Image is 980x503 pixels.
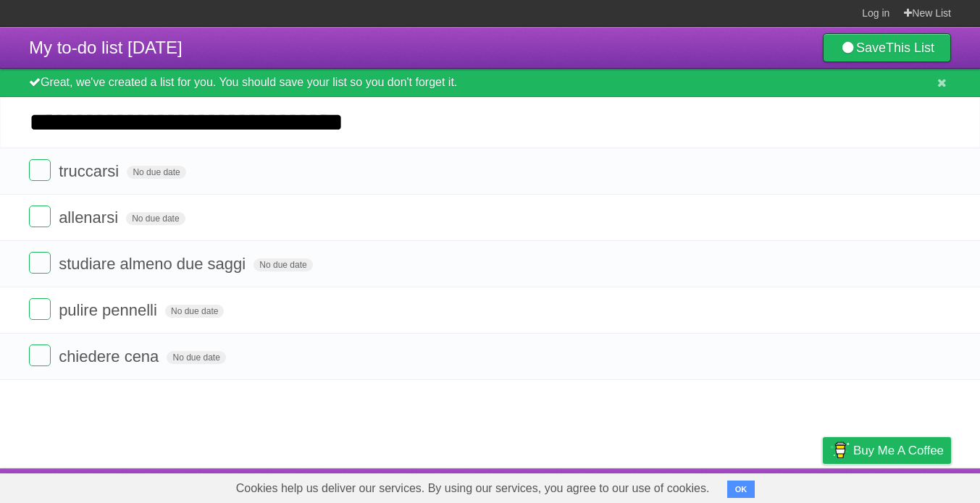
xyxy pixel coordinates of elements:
img: Buy me a coffee [830,438,850,462]
span: No due date [254,258,312,271]
a: Privacy [804,472,842,499]
a: Buy me a coffee [823,437,951,464]
label: Done [29,252,51,274]
label: Done [29,345,51,366]
span: pulire pennelli [59,301,161,319]
span: No due date [126,212,185,225]
a: Terms [755,472,787,499]
span: truccarsi [59,162,122,180]
span: Cookies help us deliver our services. By using our services, you agree to our use of cookies. [222,474,724,503]
b: This List [886,41,934,55]
button: OK [727,481,755,498]
a: Suggest a feature [860,472,951,499]
span: My to-do list [DATE] [29,38,183,57]
a: About [630,472,661,499]
span: studiare almeno due saggi [59,255,249,273]
label: Done [29,298,51,320]
span: Buy me a coffee [853,438,944,463]
span: allenarsi [59,208,122,227]
label: Done [29,206,51,227]
a: SaveThis List [823,33,951,62]
span: No due date [167,351,225,364]
span: No due date [127,166,185,179]
label: Done [29,159,51,181]
span: No due date [165,305,224,318]
span: chiedere cena [59,347,162,365]
a: Developers [678,472,737,499]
